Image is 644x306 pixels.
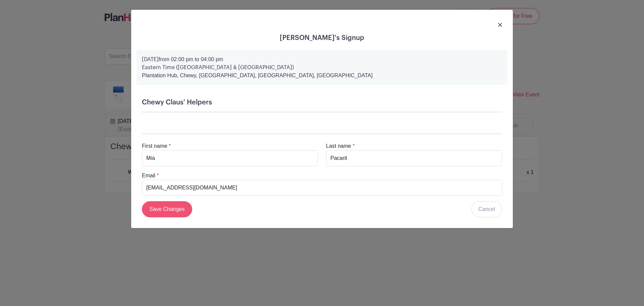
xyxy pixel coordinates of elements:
[142,55,502,63] p: from 02:00 pm to 04:00 pm
[471,201,502,217] a: Cancel
[326,142,351,150] label: Last name
[142,57,159,62] strong: [DATE]
[142,98,502,106] h5: Chewy Claus' Helpers
[137,34,507,42] h5: [PERSON_NAME]'s Signup
[498,23,502,27] img: close_button-5f87c8562297e5c2d7936805f587ecaba9071eb48480494691a3f1689db116b3.svg
[142,72,502,80] p: Plantation Hub, Chewy, [GEOGRAPHIC_DATA], [GEOGRAPHIC_DATA], [GEOGRAPHIC_DATA]
[142,201,192,217] input: Save Changes
[142,142,167,150] label: First name
[142,172,155,180] label: Email
[142,65,294,70] strong: Eastern Time ([GEOGRAPHIC_DATA] & [GEOGRAPHIC_DATA])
